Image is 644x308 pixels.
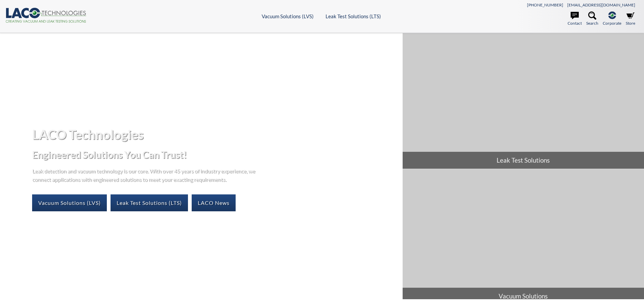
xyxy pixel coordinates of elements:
[32,148,397,161] h2: Engineered Solutions You Can Trust!
[403,152,644,169] span: Leak Test Solutions
[32,166,259,184] p: Leak detection and vacuum technology is our core. With over 45 years of industry experience, we c...
[603,20,621,26] span: Corporate
[403,169,644,305] a: Vacuum Solutions
[586,11,598,26] a: Search
[262,13,314,19] a: Vacuum Solutions (LVS)
[403,33,644,169] a: Leak Test Solutions
[111,194,188,211] a: Leak Test Solutions (LTS)
[32,126,397,143] h1: LACO Technologies
[192,194,236,211] a: LACO News
[626,11,635,26] a: Store
[527,2,563,7] a: [PHONE_NUMBER]
[568,11,582,26] a: Contact
[326,13,381,19] a: Leak Test Solutions (LTS)
[403,288,644,305] span: Vacuum Solutions
[567,2,635,7] a: [EMAIL_ADDRESS][DOMAIN_NAME]
[32,194,107,211] a: Vacuum Solutions (LVS)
